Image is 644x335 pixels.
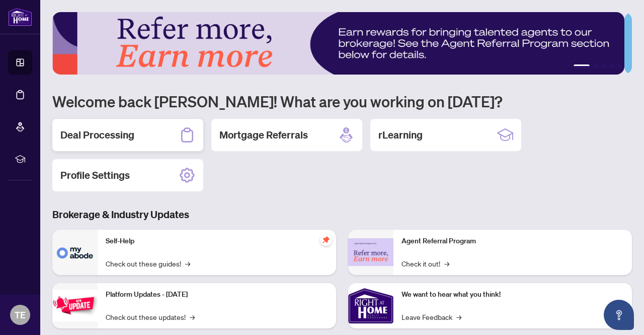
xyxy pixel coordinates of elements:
h1: Welcome back [PERSON_NAME]! What are you working on [DATE]? [52,92,632,111]
p: Self-Help [106,236,328,247]
h2: Deal Processing [60,128,134,142]
h2: Mortgage Referrals [219,128,308,142]
a: Check out these updates!→ [106,311,195,322]
button: Open asap [604,300,634,330]
a: Leave Feedback→ [401,311,461,322]
button: 2 [594,64,598,69]
span: TE [15,308,26,322]
span: → [444,258,449,269]
a: Check it out!→ [401,258,449,269]
button: 1 [574,64,590,69]
p: Agent Referral Program [401,236,624,247]
h3: Brokerage & Industry Updates [52,208,632,222]
h2: rLearning [378,128,423,142]
p: Platform Updates - [DATE] [106,289,328,300]
span: → [456,311,461,322]
img: Self-Help [52,230,98,275]
button: 3 [602,64,606,69]
span: → [185,258,190,269]
button: 5 [618,64,622,69]
h2: Profile Settings [60,168,130,182]
span: → [190,311,195,322]
span: pushpin [320,234,332,246]
button: 4 [610,64,614,69]
img: Slide 0 [52,12,624,75]
img: Platform Updates - July 21, 2025 [52,290,98,321]
img: We want to hear what you think! [348,283,393,328]
p: We want to hear what you think! [401,289,624,300]
img: logo [8,8,32,26]
img: Agent Referral Program [348,238,393,266]
a: Check out these guides!→ [106,258,190,269]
